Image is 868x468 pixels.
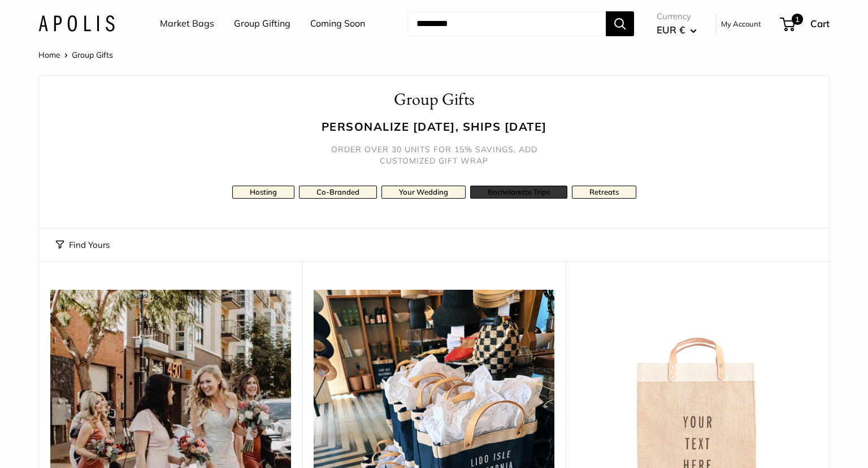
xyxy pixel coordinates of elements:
[38,48,113,62] nav: Breadcrumb
[606,11,634,36] button: Search
[792,14,803,25] span: 1
[234,15,290,32] a: Group Gifting
[56,237,110,253] button: Find Yours
[56,87,812,111] h1: Group Gifts
[232,186,294,199] a: Hosting
[781,15,830,33] a: 1 Cart
[299,186,377,199] a: Co-Branded
[810,18,830,29] span: Cart
[310,15,365,32] a: Coming Soon
[407,11,606,36] input: Search...
[321,144,547,166] h5: Order over 30 units for 15% savings, add customized gift wrap
[657,8,697,24] span: Currency
[38,15,115,32] img: Apolis
[721,17,761,31] a: My Account
[657,21,697,39] button: EUR €
[572,186,636,199] a: Retreats
[72,50,113,60] span: Group Gifts
[38,50,60,60] a: Home
[160,15,214,32] a: Market Bags
[381,186,466,199] a: Your Wedding
[657,24,685,36] span: EUR €
[470,186,567,199] a: Bachelorette Trips
[56,118,812,135] h3: Personalize [DATE], ships [DATE]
